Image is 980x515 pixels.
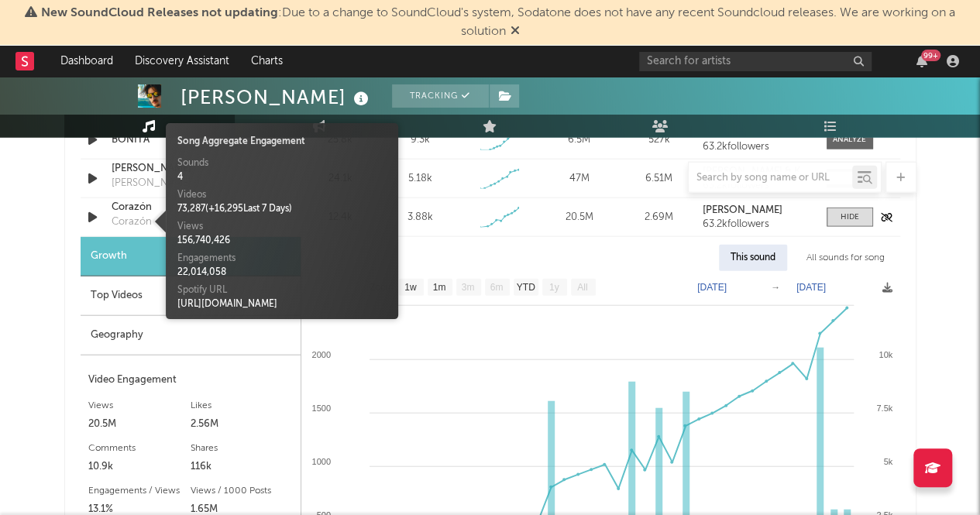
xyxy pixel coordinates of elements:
div: 2.69M [623,210,695,225]
div: 527k [623,132,695,148]
button: Tracking [392,84,489,108]
input: Search for artists [639,52,872,71]
div: Song Aggregate Engagement [177,135,387,149]
div: All sounds for song [795,245,896,271]
div: 9.3k [410,132,429,148]
text: All [577,283,587,294]
text: 3m [461,283,474,294]
text: 1000 [311,457,330,466]
span: Dismiss [511,26,520,38]
text: 1y [548,283,559,294]
text: YTD [516,283,535,294]
div: 22,014,058 [177,266,387,280]
div: 10.9k [88,458,191,476]
div: 6.5M [543,132,615,148]
div: Views / 1000 Posts [191,482,293,500]
button: 99+ [916,55,927,67]
div: Videos [177,188,387,202]
div: Video Engagement [88,371,293,390]
div: Views [88,397,191,415]
div: 63.2k followers [703,142,810,153]
div: 20.5M [88,415,191,434]
div: Shares [191,439,293,458]
text: 1m [432,283,445,294]
span: New SoundCloud Releases not updating [41,7,278,19]
a: Charts [240,46,294,77]
div: 99 + [921,50,940,61]
div: 2.56M [191,415,293,434]
a: Corazón [112,200,273,215]
text: [DATE] [697,282,727,293]
div: 116k [191,458,293,476]
div: Spotify URL [177,283,387,297]
div: Engagements / Views [88,482,191,500]
div: 63.2k followers [703,219,810,230]
div: 20.5M [543,210,615,225]
input: Search by song name or URL [689,172,852,184]
a: [URL][DOMAIN_NAME] [177,300,277,309]
div: Growth [81,237,301,276]
a: BONITA [112,132,273,148]
text: 1w [404,283,417,294]
strong: [PERSON_NAME] [703,205,782,215]
text: 5k [883,457,892,466]
div: 4 [177,170,387,184]
div: Engagements [177,252,387,266]
div: Geography [81,316,301,355]
text: 2000 [311,350,330,359]
a: [PERSON_NAME] [112,161,273,177]
div: Corazón [112,215,152,230]
a: [PERSON_NAME] [703,205,810,216]
text: 10k [879,350,892,359]
div: Views [177,220,387,234]
div: Top Videos [81,276,301,316]
text: → [771,282,780,293]
div: Sounds [177,156,387,170]
div: [PERSON_NAME] [181,84,373,110]
div: 73,287 ( + 16,295 Last 7 Days) [177,202,387,216]
text: 7.5k [876,403,892,413]
a: Dashboard [50,46,124,77]
text: 6m [490,283,503,294]
div: Comments [88,439,191,458]
div: Likes [191,397,293,415]
div: 3.88k [407,210,432,225]
text: [DATE] [796,282,826,293]
div: This sound [719,245,787,271]
span: : Due to a change to SoundCloud's system, Sodatone does not have any recent Soundcloud releases. ... [41,7,955,38]
div: 156,740,426 [177,234,387,248]
text: 1500 [311,403,330,413]
a: Discovery Assistant [124,46,240,77]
